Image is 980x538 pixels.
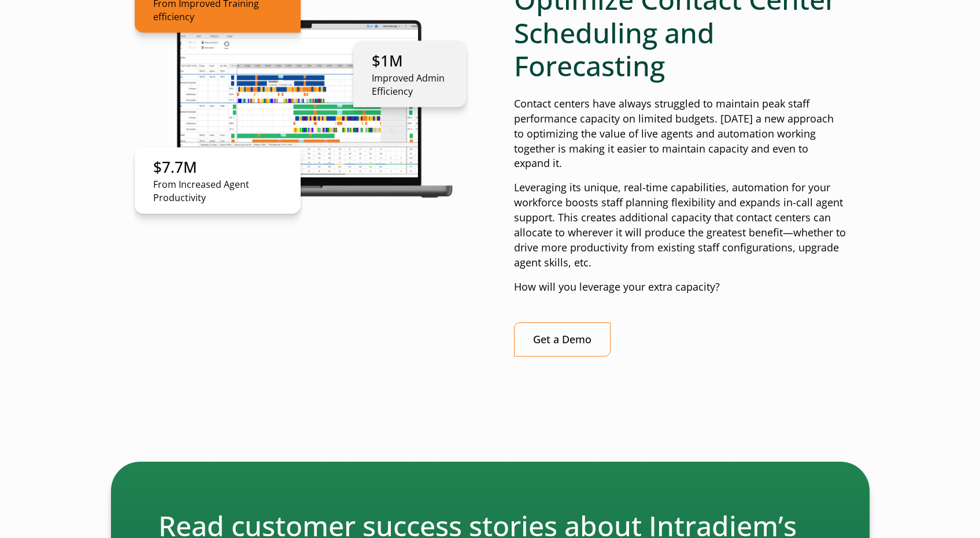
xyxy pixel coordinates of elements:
p: $1M [372,50,448,71]
p: From Increased Agent Productivity [153,178,282,205]
p: Contact centers have always struggled to maintain peak staff performance capacity on limited budg... [514,97,846,172]
p: How will you leverage your extra capacity? [514,280,846,295]
p: $7.7M [153,157,282,178]
p: Improved Admin Efficiency [372,72,448,98]
p: Leveraging its unique, real-time capabilities, automation for your workforce boosts staff plannin... [514,180,846,270]
a: Get a Demo [514,322,611,357]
